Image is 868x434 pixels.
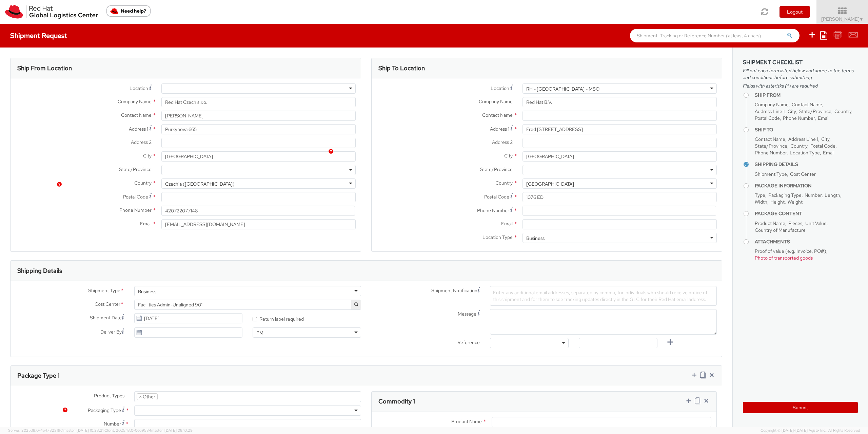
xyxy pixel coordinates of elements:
button: Submit [743,402,858,413]
span: Product Types [94,393,124,399]
span: Location Type [790,150,820,156]
span: [PERSON_NAME] [821,16,864,22]
h3: Commodity 1 [378,398,415,405]
span: Contact Name [792,101,822,108]
div: Business [138,288,156,295]
span: Shipment Type [88,287,120,295]
span: Country [834,108,851,114]
span: Pieces [788,220,802,226]
button: Logout [780,6,810,18]
span: Type [755,192,765,198]
span: Location Type [482,234,513,240]
span: Address 1 [490,126,509,132]
span: Address 1 [129,126,148,132]
span: Location [130,85,148,91]
h4: Ship From [755,93,858,98]
span: Shipment Type [755,171,787,177]
h4: Shipping Details [755,162,858,167]
h4: Package Content [755,211,858,216]
span: Email [818,115,829,121]
span: Product Name [451,418,482,424]
h3: Shipping Details [17,267,62,274]
span: Number [805,192,822,198]
h3: Ship From Location [17,65,72,72]
span: Company Name [118,98,152,105]
span: Enter any additional email addresses, separated by comma, for individuals who should receive noti... [493,289,707,302]
h4: Package Information [755,183,858,188]
span: Phone Number [783,115,815,121]
span: Fields with asterisks (*) are required [743,82,858,89]
span: City [504,153,513,159]
span: Postal Code [755,115,780,121]
span: Facilities Admin-Unaligned 901 [138,302,357,308]
span: Postal Code [810,143,835,149]
span: Unit Value [805,220,827,226]
span: Contact Name [755,136,785,142]
span: Fill out each form listed below and agree to the terms and conditions before submitting [743,67,858,81]
button: Need help? [106,5,151,17]
span: Width [755,199,767,205]
span: City [821,136,829,142]
li: Other [137,393,158,400]
span: Phone Number [119,207,152,213]
span: master, [DATE] 10:23:21 [63,428,103,433]
span: State/Province [119,166,152,172]
span: Facilities Admin-Unaligned 901 [134,300,361,310]
div: [GEOGRAPHIC_DATA] [526,181,574,187]
span: Email [140,221,152,227]
span: Contact Name [121,112,152,118]
div: Business [526,235,545,242]
span: Deliver By [100,328,122,336]
span: Address Line 1 [788,136,818,142]
span: City [788,108,796,114]
span: Client: 2025.18.0-0e69584 [104,428,193,433]
input: Return label required [253,317,257,321]
span: Country of Manufacture [755,227,806,233]
span: Reference [457,339,480,345]
span: Address 2 [131,139,152,145]
span: Packaging Type [768,192,802,198]
span: Weight [788,199,803,205]
span: Copyright © [DATE]-[DATE] Agistix Inc., All Rights Reserved [761,428,860,433]
span: Cost Center [95,301,120,308]
span: Location [491,85,509,91]
div: RH - [GEOGRAPHIC_DATA] - MSO [526,86,599,92]
span: Email [501,221,513,227]
h4: Shipment Request [10,32,67,39]
span: Phone Number [477,207,509,213]
span: Postal Code [123,194,148,200]
h4: Attachments [755,239,858,244]
span: ▼ [860,17,864,22]
h4: Ship To [755,127,858,132]
h3: Ship To Location [378,65,425,72]
span: State/Province [799,108,831,114]
span: Country [134,180,152,186]
span: Packaging Type [88,407,121,413]
span: Message [458,311,476,317]
span: Proof of value (e.g. Invoice, PO#) [755,248,826,254]
span: Server: 2025.18.0-4e47823f9d1 [8,428,103,433]
div: PM [256,329,263,336]
label: Return label required [253,315,305,322]
span: Company Name [479,98,513,105]
span: master, [DATE] 08:10:29 [151,428,193,433]
h3: Shipment Checklist [743,59,858,65]
span: × [139,394,142,400]
span: State/Province [480,166,513,172]
input: Shipment, Tracking or Reference Number (at least 4 chars) [630,29,800,42]
span: Photo of transported goods [755,255,813,261]
h3: Package Type 1 [17,372,60,379]
span: Address 2 [492,139,513,145]
span: State/Province [755,143,787,149]
span: Shipment Notification [431,287,477,294]
span: Product Name [755,220,785,226]
span: Company Name [755,101,789,108]
span: Length [825,192,840,198]
span: Cost Center [790,171,816,177]
img: rh-logistics-00dfa346123c4ec078e1.svg [5,5,98,19]
span: Address Line 1 [755,108,785,114]
span: Phone Number [755,150,787,156]
span: Country [495,180,513,186]
span: Country [790,143,807,149]
span: Shipment Date [90,314,122,321]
